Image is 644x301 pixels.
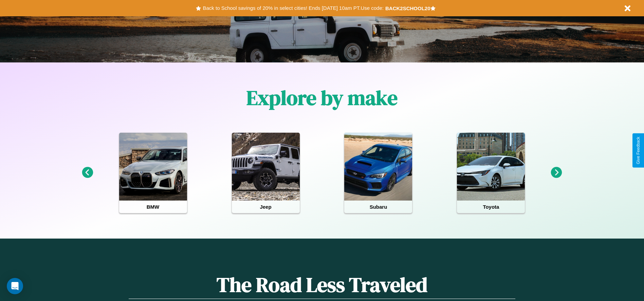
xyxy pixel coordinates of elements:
[7,278,23,294] div: Open Intercom Messenger
[246,84,398,112] h1: Explore by make
[201,3,385,13] button: Back to School savings of 20% in select cities! Ends [DATE] 10am PT.Use code:
[129,271,515,299] h1: The Road Less Traveled
[636,137,641,164] div: Give Feedback
[119,201,187,213] h4: BMW
[232,201,300,213] h4: Jeep
[457,201,525,213] h4: Toyota
[344,201,412,213] h4: Subaru
[385,5,430,11] b: BACK2SCHOOL20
